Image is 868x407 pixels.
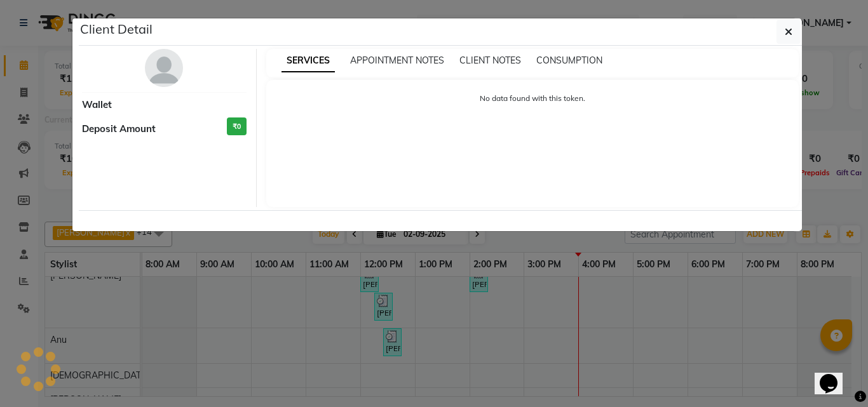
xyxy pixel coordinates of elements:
[459,55,521,66] span: CLIENT NOTES
[82,98,112,112] span: Wallet
[350,55,444,66] span: APPOINTMENT NOTES
[145,49,183,87] img: avatar
[227,117,247,136] h3: ₹0
[281,50,335,72] span: SERVICES
[536,55,602,66] span: CONSUMPTION
[815,356,855,394] iframe: chat widget
[279,93,787,104] p: No data found with this token.
[80,20,153,39] h5: Client Detail
[82,122,156,137] span: Deposit Amount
